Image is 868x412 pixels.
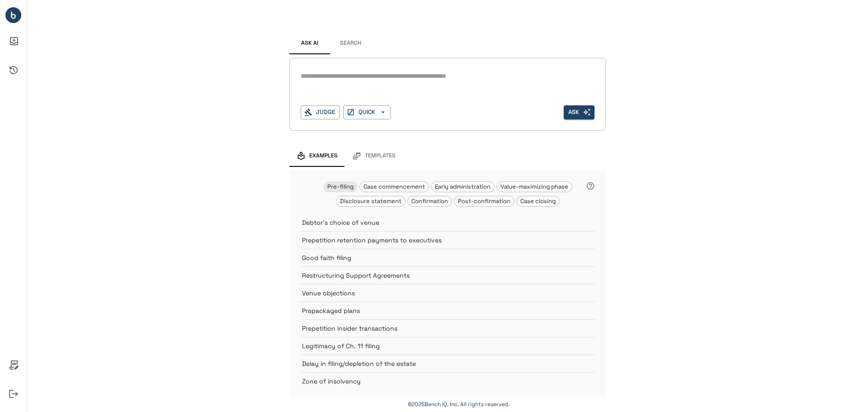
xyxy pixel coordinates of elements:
[302,324,572,333] p: Prepetition insider transactions
[497,183,572,190] span: Value-maximizing phase
[300,284,595,302] div: Venue objections
[431,183,494,190] span: Early administration
[309,152,338,160] span: Examples
[323,181,358,192] div: Pre-filing
[516,196,560,207] div: Case closing
[302,271,572,280] p: Restructuring Support Agreements
[300,231,595,249] div: Prepetition retention payments to executives
[336,196,406,207] div: Disclosure statement
[431,181,495,192] div: Early administration
[302,289,572,298] p: Venue objections
[360,183,429,190] span: Case commencement
[301,105,340,119] button: Judge
[564,105,594,119] button: Ask
[359,181,429,192] div: Case commencement
[336,197,405,205] span: Disclosure statement
[300,355,595,372] div: Delay in filing/depletion of the estate
[302,253,572,262] p: Good faith filing
[564,105,594,119] span: Enter search text
[302,236,572,245] p: Prepetition retention payments to executives
[300,302,595,319] div: Prepackaged plans
[454,196,514,207] div: Post-confirmation
[300,249,595,266] div: Good faith filing
[302,359,572,368] p: Delay in filing/depletion of the estate
[300,266,595,284] div: Restructuring Support Agreements
[496,181,572,192] div: Value-maximizing phase
[300,337,595,355] div: Legitimacy of Ch. 11 filing
[408,197,452,205] span: Confirmation
[365,152,396,160] span: Templates
[302,341,572,350] p: Legitimacy of Ch. 11 filing
[302,377,572,386] p: Zone of insolvency
[302,218,572,227] p: Debtor's choice of venue
[300,214,595,231] div: Debtor's choice of venue
[302,306,572,315] p: Prepackaged plans
[343,105,391,119] button: QUICK
[517,197,559,205] span: Case closing
[330,33,371,54] button: Search
[407,196,452,207] div: Confirmation
[289,145,606,167] div: examples and templates tabs
[300,372,595,390] div: Zone of insolvency
[300,319,595,337] div: Prepetition insider transactions
[454,197,514,205] span: Post-confirmation
[301,40,318,47] span: Ask AI
[324,183,357,190] span: Pre-filing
